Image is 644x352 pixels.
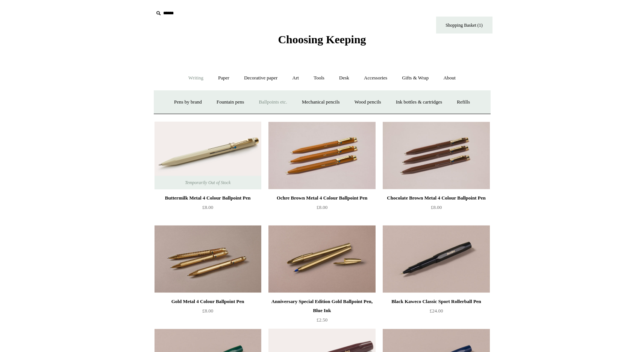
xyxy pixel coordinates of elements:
[270,194,373,203] div: Ochre Brown Metal 4 Colour Ballpoint Pen
[177,176,238,189] span: Temporarily Out of Stock
[307,68,331,88] a: Tools
[385,194,488,203] div: Chocolate Brown Metal 4 Colour Ballpoint Pen
[270,297,373,315] div: Anniversary Special Edition Gold Ballpoint Pen, Blue Ink
[156,194,259,203] div: Buttermilk Metal 4 Colour Ballpoint Pen
[395,68,435,88] a: Gifts & Wrap
[383,225,489,293] a: Black Kaweco Classic Sport Rollerball Pen Black Kaweco Classic Sport Rollerball Pen
[252,92,294,112] a: Ballpoints etc.
[156,297,259,306] div: Gold Metal 4 Colour Ballpoint Pen
[268,225,375,293] img: Anniversary Special Edition Gold Ballpoint Pen, Blue Ink
[430,308,443,314] span: £24.00
[385,297,488,306] div: Black Kaweco Classic Sport Rollerball Pen
[268,122,375,189] a: Ochre Brown Metal 4 Colour Ballpoint Pen Ochre Brown Metal 4 Colour Ballpoint Pen
[317,204,327,210] span: £8.00
[431,204,442,210] span: £8.00
[155,297,261,328] a: Gold Metal 4 Colour Ballpoint Pen £8.00
[278,39,366,44] a: Choosing Keeping
[295,92,347,112] a: Mechanical pencils
[286,68,306,88] a: Art
[332,68,356,88] a: Desk
[383,122,489,189] a: Chocolate Brown Metal 4 Colour Ballpoint Pen Chocolate Brown Metal 4 Colour Ballpoint Pen
[383,297,489,328] a: Black Kaweco Classic Sport Rollerball Pen £24.00
[436,68,462,88] a: About
[155,225,261,293] img: Gold Metal 4 Colour Ballpoint Pen
[155,122,261,189] img: Buttermilk Metal 4 Colour Ballpoint Pen
[182,68,210,88] a: Writing
[155,122,261,189] a: Buttermilk Metal 4 Colour Ballpoint Pen Buttermilk Metal 4 Colour Ballpoint Pen Temporarily Out o...
[202,308,213,314] span: £8.00
[210,92,251,112] a: Fountain pens
[317,317,327,323] span: £2.50
[383,122,489,189] img: Chocolate Brown Metal 4 Colour Ballpoint Pen
[268,225,375,293] a: Anniversary Special Edition Gold Ballpoint Pen, Blue Ink Anniversary Special Edition Gold Ballpoi...
[383,225,489,293] img: Black Kaweco Classic Sport Rollerball Pen
[268,297,375,328] a: Anniversary Special Edition Gold Ballpoint Pen, Blue Ink £2.50
[450,92,477,112] a: Refills
[268,194,375,224] a: Ochre Brown Metal 4 Colour Ballpoint Pen £8.00
[383,194,489,224] a: Chocolate Brown Metal 4 Colour Ballpoint Pen £8.00
[389,92,449,112] a: Ink bottles & cartridges
[155,225,261,293] a: Gold Metal 4 Colour Ballpoint Pen Gold Metal 4 Colour Ballpoint Pen
[202,204,213,210] span: £8.00
[436,17,492,34] a: Shopping Basket (1)
[237,68,284,88] a: Decorative paper
[357,68,394,88] a: Accessories
[348,92,388,112] a: Wood pencils
[278,33,366,46] span: Choosing Keeping
[268,122,375,189] img: Ochre Brown Metal 4 Colour Ballpoint Pen
[211,68,236,88] a: Paper
[167,92,209,112] a: Pens by brand
[155,194,261,224] a: Buttermilk Metal 4 Colour Ballpoint Pen £8.00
